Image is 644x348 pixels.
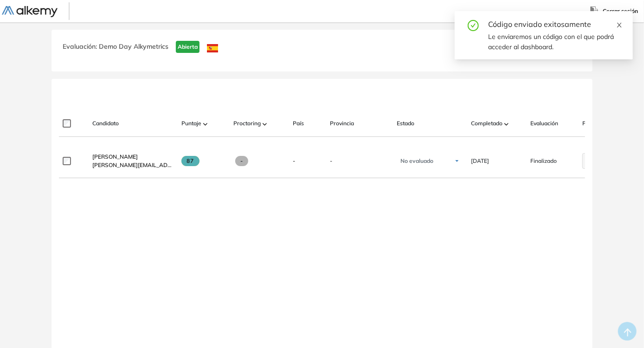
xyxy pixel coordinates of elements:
span: : Demo Day Alkymetrics [96,42,168,51]
span: [DATE] [471,157,489,165]
span: Provincia [330,119,354,128]
span: No evaluado [400,157,433,165]
span: check-circle [468,19,479,31]
h3: Evaluación [63,41,176,57]
span: Completado [471,119,502,128]
img: ESP [207,44,218,52]
a: [PERSON_NAME] [92,153,174,161]
button: Cerrar sesión [586,2,642,20]
span: close [616,22,623,28]
span: Evaluación [530,119,558,128]
span: Fecha límite [582,119,614,128]
span: Abierta [176,41,200,53]
span: Puntaje [181,119,201,128]
div: Código enviado exitosamente [488,19,622,30]
span: - [330,157,389,165]
img: [missing "en.ARROW_ALT" translation] [203,123,208,126]
div: Le enviaremos un código con el que podrá acceder al dashboard. [488,32,622,52]
span: País [293,119,304,128]
span: Candidato [92,119,119,128]
span: [PERSON_NAME][EMAIL_ADDRESS][PERSON_NAME][DOMAIN_NAME] [92,161,174,169]
img: [missing "en.ARROW_ALT" translation] [263,123,267,126]
img: Cerrar sesión [590,6,599,16]
span: - [235,156,249,166]
span: Finalizado [530,157,557,165]
img: Ícono de flecha [454,158,460,164]
span: Estado [397,119,414,128]
span: 87 [181,156,200,166]
span: [PERSON_NAME] [92,153,138,160]
span: - [293,157,295,165]
span: Cerrar sesión [603,7,638,15]
span: Proctoring [233,119,261,128]
img: [missing "en.ARROW_ALT" translation] [504,123,509,126]
img: Logo [2,6,58,18]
